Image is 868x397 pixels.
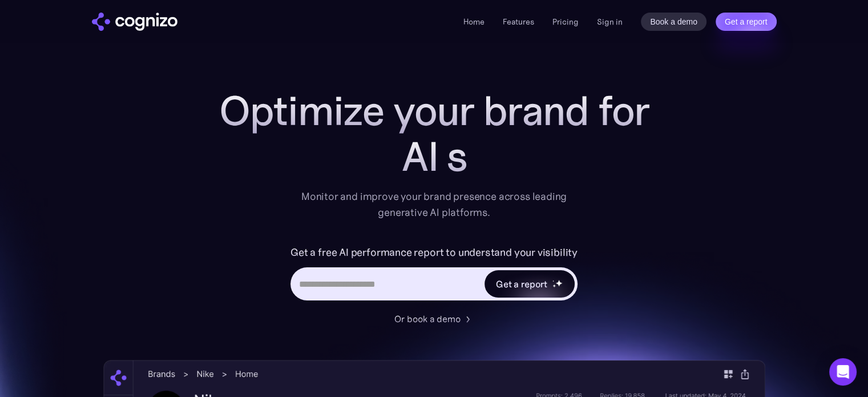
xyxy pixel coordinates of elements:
form: Hero URL Input Form [290,243,578,306]
a: Features [503,17,534,27]
a: Home [463,17,485,27]
a: Or book a demo [394,312,474,326]
a: Get a reportstarstarstar [483,269,576,299]
img: cognizo logo [92,13,177,31]
div: Monitor and improve your brand presence across leading generative AI platforms. [294,189,575,220]
div: Open Intercom Messenger [829,358,857,386]
div: Get a report [496,277,547,291]
h1: Optimize your brand for [206,88,663,134]
div: AI s [206,134,663,179]
a: home [92,13,177,31]
a: Sign in [597,15,623,29]
img: star [555,279,563,287]
a: Pricing [552,17,579,27]
a: Get a report [716,13,777,31]
img: star [552,280,554,282]
img: star [552,284,556,288]
div: Or book a demo [394,312,461,326]
label: Get a free AI performance report to understand your visibility [290,243,578,262]
a: Book a demo [641,13,706,31]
